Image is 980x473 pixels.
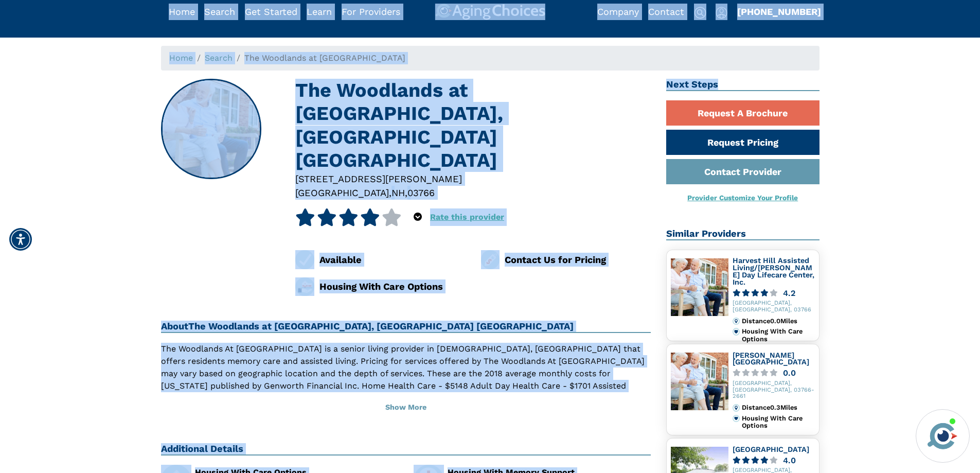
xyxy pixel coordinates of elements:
[435,4,545,20] img: AgingChoices
[733,318,740,325] img: distance.svg
[169,53,193,63] a: Home
[295,79,651,172] h1: The Woodlands at [GEOGRAPHIC_DATA], [GEOGRAPHIC_DATA] [GEOGRAPHIC_DATA]
[733,404,740,411] img: distance.svg
[204,6,235,17] a: Search
[9,228,32,251] div: Accessibility Menu
[205,53,233,63] a: Search
[687,194,798,202] a: Provider Customize Your Profile
[162,80,260,179] img: The Woodlands at Harvest Hill, Lebanon NH
[648,6,684,17] a: Contact
[319,279,466,293] div: Housing With Care Options
[161,396,651,419] button: Show More
[716,7,727,19] img: user-icon.svg
[666,79,819,91] h2: Next Steps
[742,318,814,325] div: Distance 0.0 Miles
[666,130,819,155] a: Request Pricing
[733,289,815,297] a: 4.2
[414,208,422,226] div: Popover trigger
[295,187,389,198] span: [GEOGRAPHIC_DATA]
[666,228,819,240] h2: Similar Providers
[666,100,819,126] a: Request A Brochure
[342,6,400,17] a: For Providers
[666,159,819,184] a: Contact Provider
[161,46,819,71] nav: breadcrumb
[733,351,809,366] a: [PERSON_NAME][GEOGRAPHIC_DATA]
[733,457,815,464] a: 4.0
[505,253,651,267] div: Contact Us for Pricing
[733,445,809,453] a: [GEOGRAPHIC_DATA]
[307,6,332,17] a: Learn
[733,256,814,286] a: Harvest Hill Assisted Living/[PERSON_NAME] Day Lifecare Center, Inc.
[925,418,960,453] img: avatar
[389,187,391,198] span: ,
[742,404,814,411] div: Distance 0.3 Miles
[783,457,796,464] div: 4.0
[244,53,405,63] span: The Woodlands at [GEOGRAPHIC_DATA]
[733,369,815,377] a: 0.0
[733,415,740,422] img: primary.svg
[245,6,297,17] a: Get Started
[407,186,435,200] div: 03766
[204,4,235,20] div: Popover trigger
[597,6,639,17] a: Company
[161,343,651,417] p: The Woodlands At [GEOGRAPHIC_DATA] is a senior living provider in [DEMOGRAPHIC_DATA], [GEOGRAPHIC...
[295,172,651,186] div: [STREET_ADDRESS][PERSON_NAME]
[716,4,727,20] div: Popover trigger
[405,187,407,198] span: ,
[694,7,706,19] img: search-icon.svg
[161,321,651,333] h2: About The Woodlands at [GEOGRAPHIC_DATA], [GEOGRAPHIC_DATA] [GEOGRAPHIC_DATA]
[733,300,815,313] div: [GEOGRAPHIC_DATA], [GEOGRAPHIC_DATA], 03766
[391,187,405,198] span: NH
[169,6,195,17] a: Home
[737,6,821,17] a: [PHONE_NUMBER]
[742,415,814,430] div: Housing With Care Options
[733,328,740,335] img: primary.svg
[161,443,651,456] h2: Additional Details
[776,262,970,403] iframe: iframe
[742,328,814,343] div: Housing With Care Options
[319,253,466,267] div: Available
[430,212,504,222] a: Rate this provider
[733,380,815,400] div: [GEOGRAPHIC_DATA], [GEOGRAPHIC_DATA], 03766-2661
